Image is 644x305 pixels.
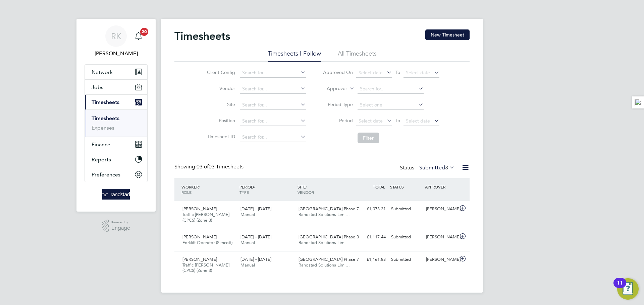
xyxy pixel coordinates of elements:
span: Engage [111,225,130,231]
label: Vendor [205,85,235,91]
span: Select date [359,118,383,124]
span: Randstad Solutions Limi… [299,262,350,268]
span: [PERSON_NAME] [182,206,217,212]
label: Approver [317,85,347,92]
button: Finance [85,137,147,152]
span: Network [92,69,113,75]
a: RK[PERSON_NAME] [85,25,148,58]
h2: Timesheets [174,29,230,43]
label: Period [323,118,353,124]
span: 3 [445,164,448,171]
button: Open Resource Center, 11 new notifications [617,278,639,300]
label: Client Config [205,69,235,75]
li: All Timesheets [338,50,377,62]
a: Powered byEngage [102,220,130,232]
button: Reports [85,152,147,167]
a: Go to home page [85,189,148,200]
span: [GEOGRAPHIC_DATA] Phase 7 [299,256,359,262]
div: £1,073.31 [354,204,388,215]
span: Forklift Operator (Simcott) [182,240,232,245]
span: [GEOGRAPHIC_DATA] Phase 7 [299,206,359,212]
span: Select date [406,118,430,124]
span: Randstad Solutions Limi… [299,212,350,217]
div: £1,161.83 [354,254,388,265]
div: APPROVER [423,181,458,193]
span: Powered by [111,220,130,225]
div: Timesheets [85,109,147,137]
button: Timesheets [85,95,147,109]
span: TOTAL [373,184,385,189]
label: Approved On [323,69,353,75]
label: Site [205,101,235,107]
span: Manual [240,240,255,245]
div: WORKER [180,181,238,198]
span: Manual [240,212,255,217]
div: Submitted [388,232,423,243]
span: To [393,116,402,125]
span: Reports [92,156,111,163]
span: [PERSON_NAME] [182,234,217,240]
button: Network [85,65,147,79]
a: Expenses [92,125,114,131]
div: [PERSON_NAME] [423,232,458,243]
span: Finance [92,141,110,148]
span: [DATE] - [DATE] [240,206,271,212]
span: VENDOR [298,189,314,195]
span: [GEOGRAPHIC_DATA] Phase 3 [299,234,359,240]
span: ROLE [181,189,192,195]
span: Select date [359,70,383,76]
span: Preferences [92,171,120,178]
nav: Main navigation [76,19,156,212]
span: 20 [140,28,148,36]
span: Randstad Solutions Limi… [299,240,350,245]
div: SITE [296,181,354,198]
input: Search for... [240,117,306,126]
div: [PERSON_NAME] [423,204,458,215]
input: Search for... [240,133,306,142]
div: PERIOD [238,181,296,198]
div: 11 [617,283,623,292]
img: randstad-logo-retina.png [102,189,130,200]
label: Position [205,118,235,124]
span: 03 Timesheets [197,163,244,170]
span: TYPE [239,189,249,195]
label: Timesheet ID [205,134,235,140]
input: Search for... [358,84,424,94]
div: Showing [174,163,245,170]
span: Russell Kerley [85,50,148,58]
span: 03 of [197,163,209,170]
div: [PERSON_NAME] [423,254,458,265]
span: / [306,184,307,189]
button: Filter [358,133,379,143]
span: RK [111,32,121,41]
div: £1,117.44 [354,232,388,243]
span: Manual [240,262,255,268]
span: Traffic [PERSON_NAME] (CPCS) (Zone 3) [182,212,229,223]
span: Select date [406,70,430,76]
label: Submitted [419,164,455,171]
button: New Timesheet [425,29,470,40]
a: Timesheets [92,115,119,122]
input: Select one [358,100,424,110]
a: 20 [132,25,145,47]
span: / [254,184,255,189]
div: Submitted [388,254,423,265]
button: Jobs [85,80,147,94]
span: Jobs [92,84,103,90]
span: [DATE] - [DATE] [240,234,271,240]
div: STATUS [388,181,423,193]
span: Traffic [PERSON_NAME] (CPCS) (Zone 3) [182,262,229,274]
div: Submitted [388,204,423,215]
span: [DATE] - [DATE] [240,256,271,262]
span: Timesheets [92,99,119,105]
input: Search for... [240,68,306,78]
button: Preferences [85,167,147,182]
span: [PERSON_NAME] [182,256,217,262]
input: Search for... [240,100,306,110]
span: To [393,68,402,77]
input: Search for... [240,84,306,94]
label: Period Type [323,101,353,107]
span: / [199,184,200,189]
li: Timesheets I Follow [268,50,321,62]
div: Status [400,163,456,173]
